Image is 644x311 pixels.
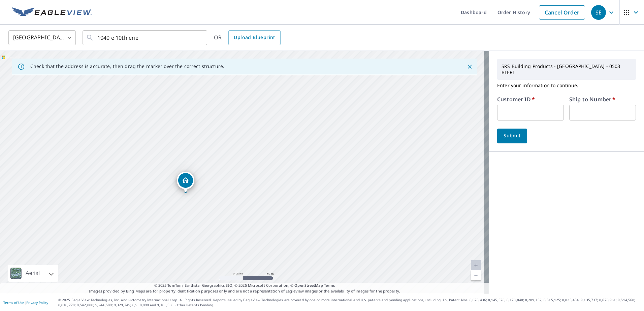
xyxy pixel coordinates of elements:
[499,61,634,78] p: SRS Building Products - [GEOGRAPHIC_DATA] - 0503 BLERI
[569,97,615,102] label: Ship to Number
[97,28,193,47] input: Search by address or latitude-longitude
[591,5,606,20] div: SE
[3,300,24,305] a: Terms of Use
[8,265,58,282] div: Aerial
[177,172,194,193] div: Dropped pin, building 1, Residential property, 1040 E 10th St Erie, PA 16503
[497,129,527,143] button: Submit
[497,97,535,102] label: Customer ID
[234,33,275,42] span: Upload Blueprint
[26,300,48,305] a: Privacy Policy
[228,30,280,45] a: Upload Blueprint
[154,283,335,288] span: © 2025 TomTom, Earthstar Geographics SIO, © 2025 Microsoft Corporation, ©
[3,301,48,305] p: |
[12,7,92,18] img: EV Logo
[214,30,281,45] div: OR
[539,5,585,20] a: Cancel Order
[497,80,636,91] p: Enter your information to continue.
[471,260,481,270] a: Current Level 20, Zoom In Disabled
[58,298,641,308] p: © 2025 Eagle View Technologies, Inc. and Pictometry International Corp. All Rights Reserved. Repo...
[8,28,76,47] div: [GEOGRAPHIC_DATA]
[24,265,42,282] div: Aerial
[465,62,474,71] button: Close
[294,283,323,288] a: OpenStreetMap
[30,63,224,69] p: Check that the address is accurate, then drag the marker over the correct structure.
[324,283,335,288] a: Terms
[503,132,522,140] span: Submit
[471,270,481,280] a: Current Level 20, Zoom Out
